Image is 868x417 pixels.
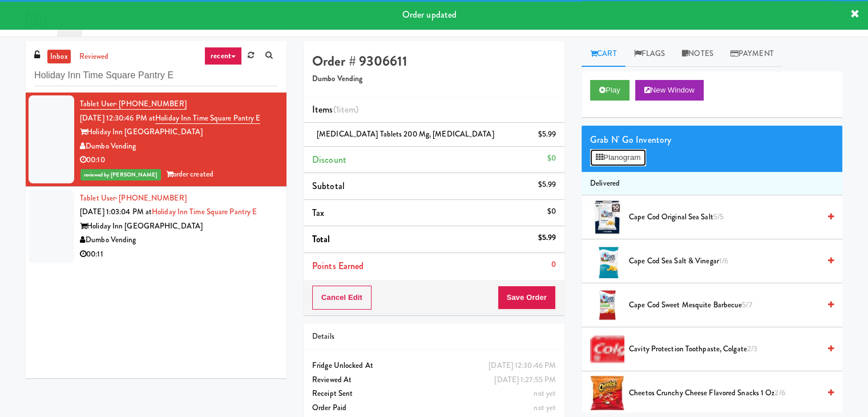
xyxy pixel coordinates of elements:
span: order created [166,169,213,179]
a: recent [204,47,242,65]
button: Cancel Edit [312,286,372,310]
span: Discount [312,153,346,166]
h4: Order # 9306611 [312,54,556,69]
a: Cart [582,41,625,67]
input: Search vision orders [34,65,278,86]
button: Save Order [498,286,556,310]
button: New Window [635,80,704,101]
span: Cape Cod Sweet Mesquite Barbecue [629,298,819,312]
span: 2/3 [747,343,757,354]
div: $5.99 [538,231,556,245]
span: Cape Cod Sea Salt & Vinegar [629,254,819,268]
div: 00:10 [80,153,278,167]
span: [MEDICAL_DATA] Tablets 200 mg, [MEDICAL_DATA] [317,129,494,139]
a: Holiday Inn Time Square Pantry E [152,206,257,217]
div: Fridge Unlocked At [312,359,556,373]
ng-pluralize: item [339,103,356,116]
span: (1 ) [333,103,359,116]
span: Order updated [402,8,457,21]
div: Dumbo Vending [80,139,278,154]
a: Payment [722,41,782,67]
span: not yet [534,402,556,413]
div: Grab N' Go Inventory [590,131,834,149]
span: Cavity Protection Toothpaste, Colgate [629,342,819,356]
div: [DATE] 1:27:55 PM [494,373,556,387]
div: Dumbo Vending [80,233,278,247]
span: [DATE] 12:30:46 PM at [80,113,155,123]
span: 5/5 [713,211,724,222]
span: · [PHONE_NUMBER] [115,193,187,203]
a: Holiday Inn Time Square Pantry E [155,113,260,124]
div: Details [312,330,556,344]
div: Reviewed At [312,373,556,387]
button: Planogram [590,149,646,166]
div: $0 [547,151,556,166]
div: Cheetos Crunchy Cheese Flavored Snacks 1 Oz2/6 [624,386,834,400]
div: $5.99 [538,127,556,142]
span: 2/6 [774,387,785,398]
a: Tablet User· [PHONE_NUMBER] [80,193,187,203]
span: Items [312,103,358,116]
a: Notes [673,41,722,67]
li: Tablet User· [PHONE_NUMBER][DATE] 1:03:04 PM atHoliday Inn Time Square Pantry EHoliday Inn [GEOGR... [26,187,286,266]
li: Delivered [582,172,842,196]
button: Play [590,80,629,101]
span: Total [312,232,330,246]
div: Holiday Inn [GEOGRAPHIC_DATA] [80,125,278,139]
span: · [PHONE_NUMBER] [115,98,187,109]
div: 00:11 [80,247,278,262]
div: Cavity Protection Toothpaste, Colgate2/3 [624,342,834,356]
h5: Dumbo Vending [312,75,556,83]
span: [DATE] 1:03:04 PM at [80,206,152,217]
span: Cheetos Crunchy Cheese Flavored Snacks 1 Oz [629,386,819,400]
div: Cape Cod Original Sea Salt5/5 [624,210,834,224]
div: Order Paid [312,401,556,415]
li: Tablet User· [PHONE_NUMBER][DATE] 12:30:46 PM atHoliday Inn Time Square Pantry EHoliday Inn [GEOG... [26,93,286,187]
div: Cape Cod Sea Salt & Vinegar1/6 [624,254,834,268]
a: Tablet User· [PHONE_NUMBER] [80,98,187,110]
a: inbox [47,50,71,64]
a: Flags [625,41,674,67]
span: Points Earned [312,259,364,272]
span: reviewed by [PERSON_NAME] [80,169,161,181]
div: Cape Cod Sweet Mesquite Barbecue5/7 [624,298,834,312]
div: Holiday Inn [GEOGRAPHIC_DATA] [80,219,278,234]
span: Cape Cod Original Sea Salt [629,210,819,224]
span: Subtotal [312,179,345,193]
div: [DATE] 12:30:46 PM [488,359,556,373]
div: $0 [547,205,556,219]
span: 5/7 [742,299,752,310]
div: 0 [551,258,556,272]
span: Tax [312,206,324,219]
div: $5.99 [538,178,556,192]
div: Receipt Sent [312,387,556,401]
span: not yet [534,388,556,399]
a: reviewed [76,50,112,64]
span: 1/6 [719,255,728,266]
